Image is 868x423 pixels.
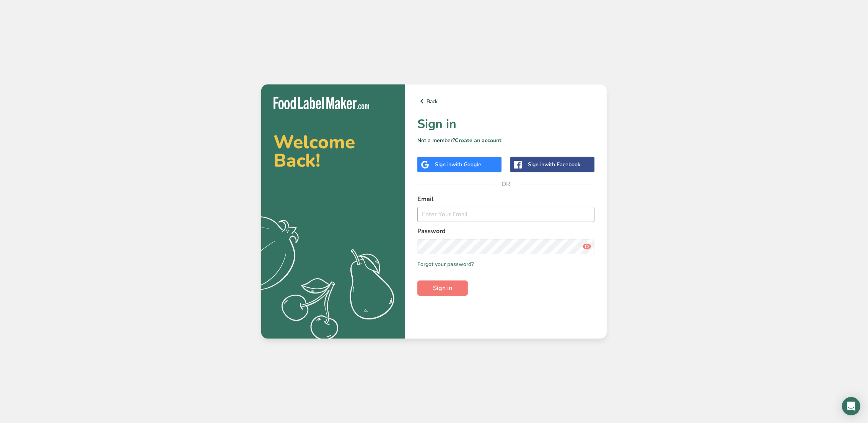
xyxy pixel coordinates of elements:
[544,161,580,168] span: with Facebook
[435,160,481,169] div: Sign in
[274,133,393,170] h2: Welcome Back!
[495,173,518,196] span: OR
[842,397,860,415] div: Open Intercom Messenger
[528,160,580,169] div: Sign in
[417,194,594,204] label: Email
[433,284,452,293] span: Sign in
[274,97,369,109] img: Food Label Maker
[417,115,594,133] h1: Sign in
[417,260,474,268] a: Forgot your password?
[417,136,594,144] p: Not a member?
[455,137,502,144] a: Create an account
[417,227,594,236] label: Password
[417,97,594,106] a: Back
[417,280,468,296] button: Sign in
[417,207,594,222] input: Enter Your Email
[451,161,481,168] span: with Google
